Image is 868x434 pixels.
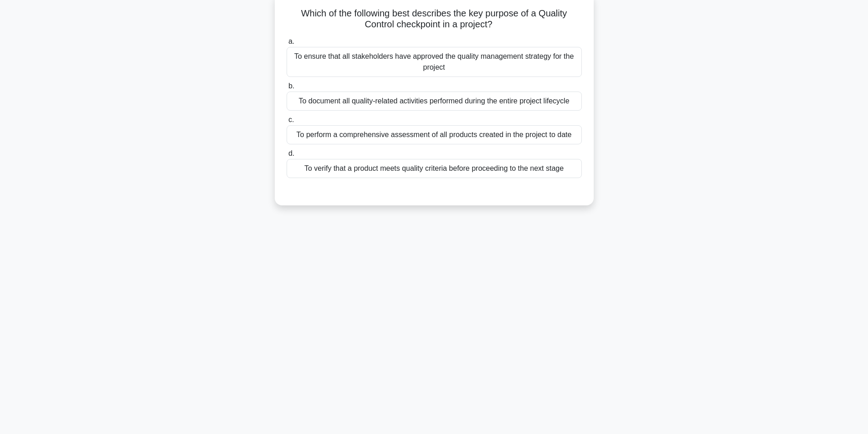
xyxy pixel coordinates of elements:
[287,92,582,111] div: To document all quality-related activities performed during the entire project lifecycle
[286,8,583,31] h5: Which of the following best describes the key purpose of a Quality Control checkpoint in a project?
[288,37,294,45] span: a.
[288,82,294,90] span: b.
[287,159,582,178] div: To verify that a product meets quality criteria before proceeding to the next stage
[287,125,582,144] div: To perform a comprehensive assessment of all products created in the project to date
[287,47,582,77] div: To ensure that all stakeholders have approved the quality management strategy for the project
[288,116,294,123] span: c.
[288,149,294,157] span: d.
